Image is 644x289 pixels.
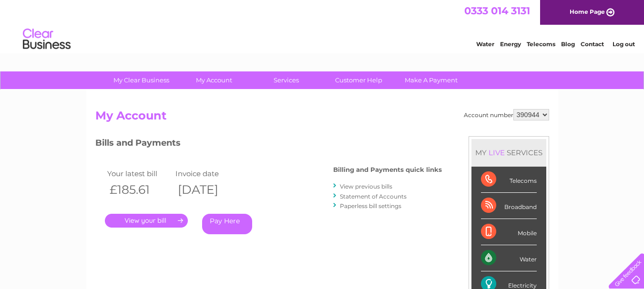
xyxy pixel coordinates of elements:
a: My Clear Business [102,71,181,89]
td: Your latest bill [105,167,174,180]
a: Energy [500,40,521,48]
div: Clear Business is a trading name of Verastar Limited (registered in [GEOGRAPHIC_DATA] No. 3667643... [97,5,548,46]
td: Invoice date [173,167,242,180]
a: Statement of Accounts [340,193,407,200]
a: Services [247,71,326,89]
div: Mobile [481,219,537,245]
img: logo.png [22,25,71,54]
a: Blog [561,40,575,48]
a: Contact [581,40,604,48]
th: £185.61 [105,180,174,199]
a: Make A Payment [392,71,470,89]
a: Pay Here [202,214,252,234]
a: My Account [174,71,253,89]
h2: My Account [95,109,549,127]
h4: Billing and Payments quick links [333,166,442,173]
a: View previous bills [340,183,392,190]
a: Paperless bill settings [340,202,401,209]
div: MY SERVICES [471,139,546,166]
div: Broadband [481,193,537,219]
div: LIVE [487,148,507,157]
a: Water [476,40,494,48]
div: Water [481,245,537,271]
div: Telecoms [481,167,537,193]
h3: Bills and Payments [95,136,442,153]
th: [DATE] [173,180,242,199]
a: Customer Help [319,71,398,89]
div: Account number [464,109,549,120]
a: Log out [613,40,635,48]
a: Telecoms [527,40,555,48]
a: . [105,214,188,228]
a: 0333 014 3131 [464,5,530,17]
